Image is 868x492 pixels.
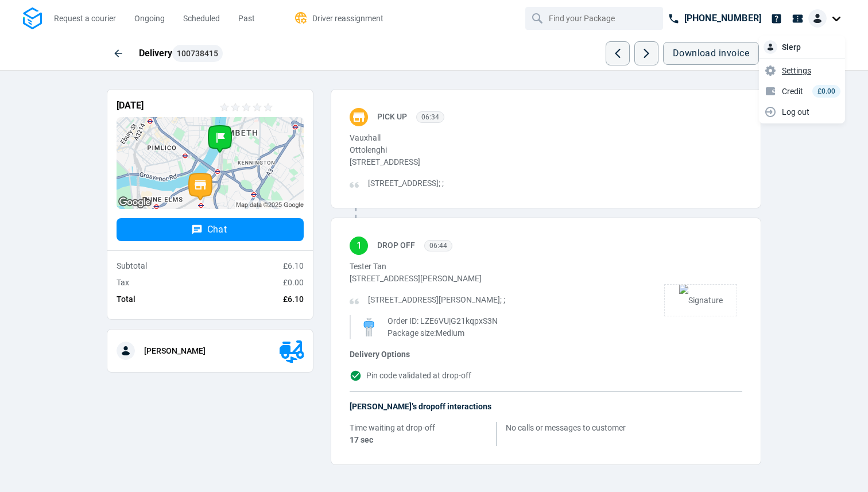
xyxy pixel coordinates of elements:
img: Client [808,9,827,28]
span: Package size [387,328,434,338]
div: : [350,315,665,339]
img: Icon [764,84,777,98]
img: Signature [679,285,723,316]
span: Log out [782,106,809,118]
p: Tester Tan [350,261,665,273]
span: Delivery [139,48,223,59]
button: 100738415 [172,45,223,62]
span: Chat [207,225,227,234]
button: Chat [117,218,304,241]
span: Past [238,14,255,23]
span: Total [117,295,135,304]
span: £0.00 [283,278,304,287]
span: 100738415 [177,49,218,57]
a: [PHONE_NUMBER] [663,7,766,30]
span: £6.10 [283,261,304,270]
span: Delivery Options [350,350,410,359]
span: Medium [436,328,464,338]
span: Ongoing [134,14,165,23]
p: [PHONE_NUMBER] [684,11,761,25]
span: Pick up [377,112,407,121]
span: £0.00 [817,87,835,95]
img: Icon [764,64,777,78]
img: Driver [117,342,135,360]
p: Ottolenghi [350,144,691,156]
div: Order ID: LZE6VU|G21kqpxS3N [387,315,656,327]
img: Logo [23,7,42,30]
span: £6.10 [283,295,304,304]
span: Pin code validated at drop-off [366,370,471,382]
span: Credit [782,86,803,98]
span: Request a courier [54,14,116,23]
p: [STREET_ADDRESS]; ; [368,177,444,189]
span: No calls or messages to customer [506,422,626,434]
span: Driver reassignment [312,14,383,23]
span: Tax [117,278,129,287]
span: 06:44 [429,242,447,250]
img: Icon [764,105,777,119]
span: Drop Off [377,241,415,250]
button: Log out [761,103,843,121]
span: 06:34 [421,113,439,121]
strong: [PERSON_NAME] [144,346,206,355]
p: [STREET_ADDRESS][PERSON_NAME]; ; [368,294,505,306]
span: 17 sec [350,435,373,444]
span: [DATE] [117,100,144,111]
span: Scheduled [183,14,220,23]
span: [PERSON_NAME]’s dropoff interactions [350,402,491,411]
span: Download invoice [673,49,749,58]
div: Slerp [759,38,845,59]
span: Subtotal [117,261,147,270]
input: Find your Package [549,7,642,29]
span: Settings [782,65,811,77]
span: Time waiting at drop-off [350,423,435,432]
p: [STREET_ADDRESS] [350,156,691,168]
p: Vauxhall [350,132,691,144]
p: [STREET_ADDRESS][PERSON_NAME] [350,273,665,285]
img: Icon [764,40,777,54]
button: Download invoice [663,42,759,65]
div: 1 [350,237,368,255]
